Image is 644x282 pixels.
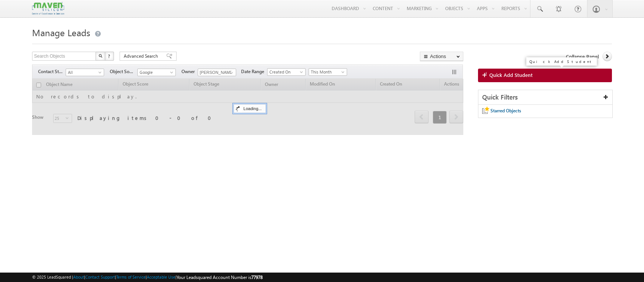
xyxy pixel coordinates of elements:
span: Created On [267,69,303,75]
a: Acceptable Use [147,274,175,279]
a: Google [137,69,176,76]
a: Show All Items [226,69,235,77]
span: Contact Stage [38,68,66,75]
span: Advanced Search [124,53,160,60]
span: ? [108,53,111,59]
a: Created On [267,68,306,76]
span: Manage Leads [32,26,90,38]
span: © 2025 LeadSquared | | | | | [32,274,263,281]
div: Quick Add Student [529,60,594,63]
span: All [66,69,102,76]
span: Date Range [241,68,267,75]
img: Search [98,54,102,58]
button: ? [105,52,114,61]
a: Quick Add Student [478,69,612,82]
a: About [73,274,84,279]
span: Quick Add Student [489,72,533,78]
a: This Month [309,68,347,76]
span: Collapse Panel [566,53,599,60]
a: All [66,69,104,76]
span: Owner [181,68,198,75]
span: This Month [309,69,345,75]
span: Object Source [110,68,137,75]
span: Your Leadsquared Account Number is [177,274,263,280]
a: Contact Support [85,274,115,279]
span: 77978 [251,274,263,280]
div: Quick Filters [478,90,612,105]
img: Custom Logo [32,2,64,15]
span: Starred Objects [490,108,521,113]
a: Terms of Service [116,274,146,279]
input: Type to Search [198,69,236,76]
span: Google [138,69,174,76]
button: Actions [420,52,463,61]
div: Loading... [234,104,266,113]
